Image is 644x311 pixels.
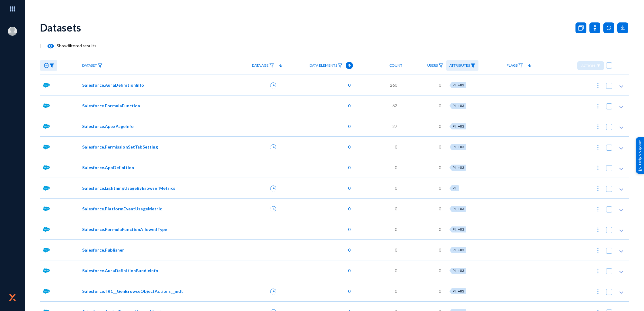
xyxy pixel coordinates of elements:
span: | [40,43,42,48]
img: icon-more.svg [595,227,601,233]
span: 0 [345,164,351,171]
span: PII, +83 [453,227,464,231]
img: icon-filter.svg [98,63,102,68]
span: Salesforce.AuraDefinitionInfo [82,82,144,88]
img: salesforce.png [43,82,50,89]
img: icon-more.svg [595,268,601,274]
span: Dataset [82,63,97,68]
span: 0 [345,206,351,212]
img: icon-filter-filled.svg [471,63,475,68]
span: 0 [395,267,397,274]
span: 62 [392,102,397,109]
span: 0 [439,288,441,294]
img: icon-more.svg [595,144,601,150]
span: Data Elements [310,63,337,68]
span: 0 [395,288,397,294]
img: salesforce.png [43,267,50,274]
img: icon-filter-filled.svg [49,63,54,68]
span: Attributes [449,63,470,68]
span: Salesforce.Publisher [82,247,124,253]
span: 0 [345,267,351,274]
span: PII, +83 [453,83,464,87]
img: icon-filter.svg [338,63,343,68]
span: 0 [439,185,441,191]
span: PII, +83 [453,248,464,252]
img: salesforce.png [43,247,50,253]
div: Help & Support [636,137,644,174]
img: salesforce.png [43,226,50,233]
span: Count [389,63,402,68]
img: icon-more.svg [595,124,601,130]
span: PII, +83 [453,207,464,211]
span: PII, +83 [453,289,464,293]
span: Show filtered results [42,43,96,48]
mat-icon: visibility [47,42,54,50]
span: PII, +83 [453,124,464,128]
img: icon-more.svg [595,206,601,212]
span: 0 [439,247,441,253]
a: Attributes [446,60,478,71]
span: 0 [345,185,351,191]
img: icon-more.svg [595,186,601,192]
img: salesforce.png [43,288,50,295]
span: 0 [395,164,397,171]
span: 0 [439,267,441,274]
span: Salesforce.AuraDefinitionBundleInfo [82,267,158,274]
span: PII, +83 [453,104,464,108]
img: icon-more.svg [595,165,601,171]
img: salesforce.png [43,206,50,212]
img: help_support.svg [638,167,642,171]
span: PII, +83 [453,166,464,169]
span: 0 [345,288,351,294]
img: icon-more.svg [595,247,601,253]
a: Data Age [249,60,277,71]
img: icon-more.svg [595,289,601,295]
span: 260 [390,82,397,88]
a: Users [424,60,446,71]
img: icon-filter.svg [269,63,274,68]
span: 0 [395,206,397,212]
img: app launcher [3,2,22,15]
span: Data Age [252,63,269,68]
span: 0 [439,226,441,232]
span: 27 [392,123,397,129]
span: 0 [345,226,351,232]
span: Salesforce.ApexPageInfo [82,123,134,129]
div: Datasets [40,21,81,34]
span: 0 [345,82,351,88]
span: Salesforce.FormulaFunctionAllowedType [82,226,167,232]
img: icon-more.svg [595,82,601,89]
span: Salesforce.LightningUsageByBrowserMetrics [82,185,175,191]
span: 0 [395,226,397,232]
span: Salesforce.FormulaFunction [82,102,140,109]
span: Salesforce.PermissionSetTabSetting [82,144,158,150]
img: salesforce.png [43,102,50,109]
span: 0 [345,144,351,150]
img: blank-profile-picture.png [8,27,17,36]
span: 0 [345,123,351,129]
span: 0 [395,144,397,150]
span: 0 [345,247,351,253]
img: salesforce.png [43,164,50,171]
span: 0 [439,206,441,212]
span: PII [453,186,456,190]
span: PII, +83 [453,145,464,149]
span: PII, +83 [453,269,464,273]
span: Salesforce.AppDefinition [82,164,134,171]
img: salesforce.png [43,123,50,130]
img: icon-filter.svg [518,63,523,68]
span: 0 [439,123,441,129]
a: Dataset [79,60,106,71]
a: Flags [504,60,526,71]
span: 0 [345,102,351,109]
img: salesforce.png [43,185,50,192]
img: salesforce.png [43,144,50,150]
span: 0 [395,185,397,191]
a: Data Elements [307,60,346,71]
img: icon-more.svg [595,103,601,109]
span: Flags [507,63,518,68]
span: Salesforce.TR1__GenBrowseObjectActions__mdt [82,288,183,294]
span: 0 [439,102,441,109]
span: 0 [439,82,441,88]
span: 0 [395,247,397,253]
